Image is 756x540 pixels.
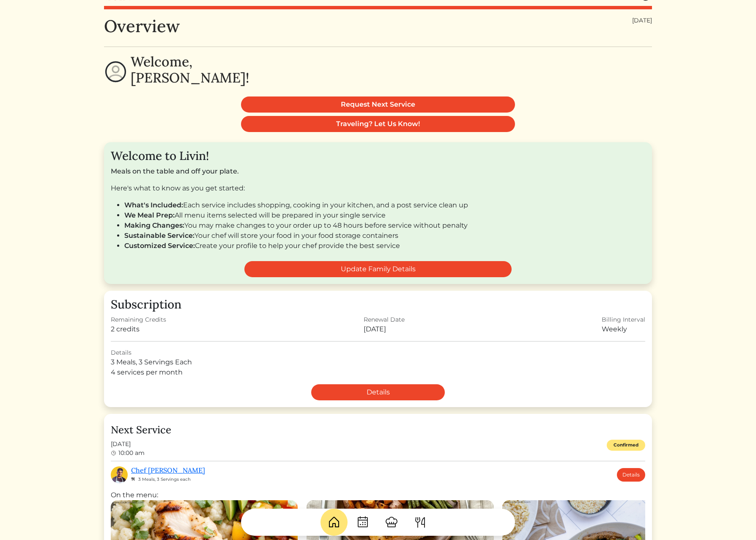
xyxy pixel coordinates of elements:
[111,450,117,456] img: clock-b05ee3d0f9935d60bc54650fc25b6257a00041fd3bdc39e3e98414568feee22d.svg
[131,54,249,86] h2: Welcome, [PERSON_NAME]!
[124,220,645,231] li: You may make changes to your order up to 48 hours before service without penalty
[607,440,645,451] div: Confirmed
[104,60,127,83] img: profile-circle-6dcd711754eaac681cb4e5fa6e5947ecf152da99a3a386d1f417117c42b37ef2.svg
[364,315,405,324] div: Renewal Date
[124,210,645,220] li: All menu items selected will be prepared in your single service
[111,315,166,324] div: Remaining Credits
[131,466,205,474] a: Chef [PERSON_NAME]
[124,242,195,250] span: Customized Service:
[602,315,645,324] div: Billing Interval
[311,384,445,400] a: Details
[244,261,512,277] a: Update Family Details
[111,166,645,176] p: Meals on the table and off your plate.
[111,357,645,367] div: 3 Meals, 3 Servings Each
[118,449,145,457] span: 10:00 am
[104,16,180,36] h1: Overview
[111,367,645,377] div: 4 services per month
[111,440,145,449] span: [DATE]
[124,231,194,240] span: Sustainable Service:
[617,468,645,482] a: Details
[385,515,398,529] img: ChefHat-a374fb509e4f37eb0702ca99f5f64f3b6956810f32a249b33092029f8484b388.svg
[111,466,128,483] img: 825a8dd3fd5f1f1a6631ae666a092802
[111,183,645,193] p: Here's what to know as you get started:
[111,149,645,163] h3: Welcome to Livin!
[111,424,645,436] h4: Next Service
[241,116,515,132] a: Traveling? Let Us Know!
[124,211,175,219] span: We Meal Prep:
[111,324,166,334] div: 2 credits
[414,515,427,529] img: ForkKnife-55491504ffdb50bab0c1e09e7649658475375261d09fd45db06cec23bce548bf.svg
[131,477,135,481] img: fork_knife_small-8e8c56121c6ac9ad617f7f0151facf9cb574b427d2b27dceffcaf97382ddc7e7.svg
[241,96,515,113] a: Request Next Service
[356,515,370,529] img: CalendarDots-5bcf9d9080389f2a281d69619e1c85352834be518fbc73d9501aef674afc0d57.svg
[632,16,652,25] div: [DATE]
[124,241,645,251] li: Create your profile to help your chef provide the best service
[364,324,405,334] div: [DATE]
[124,221,184,229] span: Making Changes:
[327,515,341,529] img: House-9bf13187bcbb5817f509fe5e7408150f90897510c4275e13d0d5fca38e0b5951.svg
[111,298,645,312] h3: Subscription
[138,477,191,482] span: 3 Meals, 3 Servings each
[124,231,645,241] li: Your chef will store your food in your food storage containers
[111,348,645,357] div: Details
[124,200,645,210] li: Each service includes shopping, cooking in your kitchen, and a post service clean up
[124,201,183,209] span: What's Included:
[602,324,645,334] div: Weekly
